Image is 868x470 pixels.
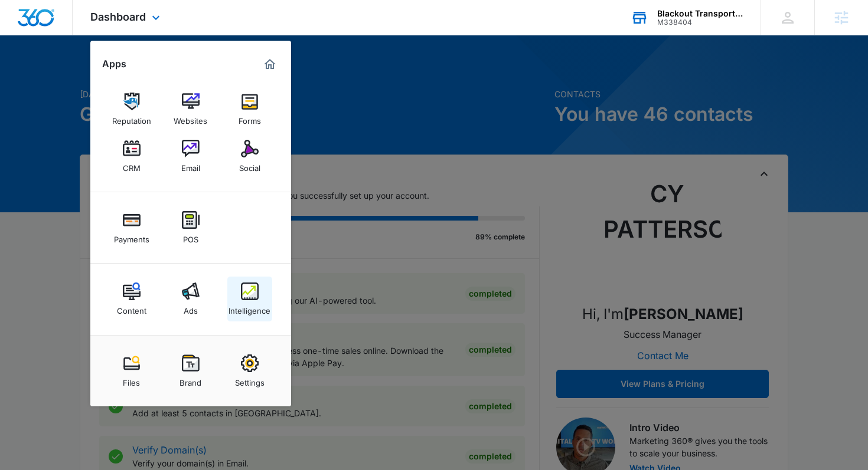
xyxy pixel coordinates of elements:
[239,157,260,173] div: Social
[168,277,213,321] a: Ads
[174,110,207,126] div: Websites
[117,300,146,315] div: Content
[112,110,151,126] div: Reputation
[109,87,154,132] a: Reputation
[168,349,213,393] a: Brand
[90,11,146,23] span: Dashboard
[109,134,154,179] a: CRM
[227,134,272,179] a: Social
[114,229,149,244] div: Payments
[109,205,154,250] a: Payments
[183,229,198,244] div: POS
[168,134,213,179] a: Email
[123,157,141,173] div: CRM
[168,205,213,250] a: POS
[227,87,272,132] a: Forms
[109,349,154,393] a: Files
[184,300,198,315] div: Ads
[123,372,140,387] div: Files
[168,87,213,132] a: Websites
[180,372,201,387] div: Brand
[657,9,743,18] div: account name
[229,300,270,315] div: Intelligence
[109,277,154,321] a: Content
[260,55,279,74] a: Marketing 360® Dashboard
[227,277,272,321] a: Intelligence
[235,372,265,387] div: Settings
[239,110,261,126] div: Forms
[181,157,200,173] div: Email
[657,18,743,27] div: account id
[227,349,272,393] a: Settings
[102,58,126,70] h2: Apps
